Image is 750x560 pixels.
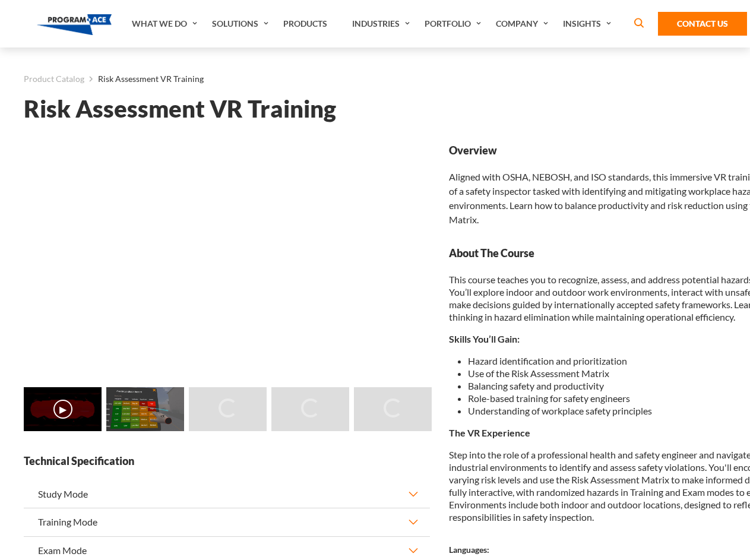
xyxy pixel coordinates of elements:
iframe: Risk Assessment VR Training - Video 0 [24,143,430,372]
strong: Languages: [449,545,489,555]
strong: Technical Specification [24,454,430,469]
button: Study Mode [24,480,430,508]
img: Risk Assessment VR Training - Preview 1 [106,387,184,431]
a: Product Catalog [24,71,84,87]
li: Risk Assessment VR Training [84,71,204,87]
img: Program-Ace [37,14,112,35]
button: ▶ [53,400,72,419]
img: Risk Assessment VR Training - Video 0 [24,387,102,431]
button: Training Mode [24,508,430,536]
a: Contact Us [658,12,747,36]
